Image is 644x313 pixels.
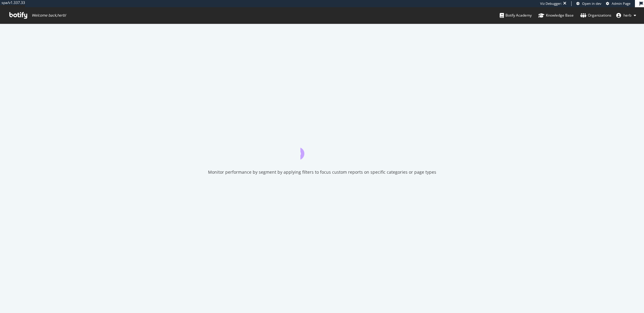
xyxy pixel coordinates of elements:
span: Open in dev [582,1,601,6]
span: Welcome back, herb ! [32,13,66,18]
div: Knowledge Base [538,12,574,18]
a: Botify Academy [500,7,532,24]
a: Admin Page [606,1,630,6]
button: herb [611,11,641,20]
div: Viz Debugger: [540,1,562,6]
a: Open in dev [576,1,601,6]
div: Botify Academy [500,12,532,18]
a: Knowledge Base [538,7,574,24]
span: herb [623,13,631,18]
span: Admin Page [612,1,630,6]
a: Organizations [580,7,611,24]
div: Organizations [580,12,611,18]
